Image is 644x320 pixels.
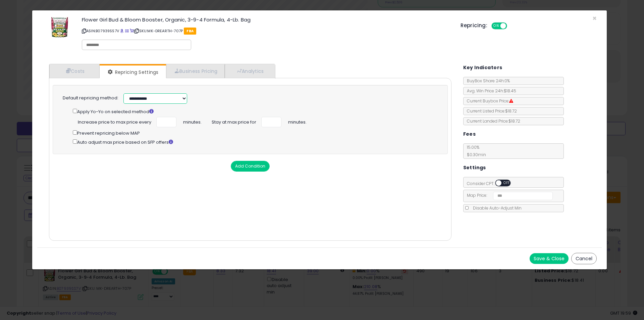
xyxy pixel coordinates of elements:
[501,180,512,186] span: OFF
[49,64,100,78] a: Costs
[82,26,450,36] p: ASIN: B07939SS7V | SKU: MK-DREARTH-707P
[184,28,196,35] span: FBA
[461,23,487,28] h5: Repricing:
[125,28,129,34] a: All offer listings
[130,28,133,34] a: Your listing only
[464,118,520,124] span: Current Landed Price: $18.72
[464,192,553,198] span: Map Price:
[50,17,70,37] img: 51L2VSfEQVL._SL60_.jpg
[464,144,486,157] span: 15.00 %
[183,117,202,126] span: minutes.
[592,13,597,23] span: ×
[212,117,256,126] span: Stay at max price for
[464,181,520,186] span: Consider CPT:
[530,253,569,264] button: Save & Close
[73,129,437,137] div: Prevent repricing below MAP
[78,117,151,126] span: Increase price to max price every
[73,107,437,115] div: Apply Yo-Yo on selected method
[463,130,476,138] h5: Fees
[225,64,274,78] a: Analytics
[231,161,270,172] button: Add Condition
[464,78,510,84] span: BuyBox Share 24h: 0%
[464,88,516,94] span: Avg. Win Price 24h: $18.45
[470,205,522,211] span: Disable Auto-Adjust Min
[506,23,517,29] span: OFF
[73,138,437,146] div: Auto adjust max price based on SFP offers
[464,108,517,114] span: Current Listed Price: $18.72
[463,164,486,172] h5: Settings
[100,65,165,79] a: Repricing Settings
[120,28,124,34] a: BuyBox page
[463,63,502,72] h5: Key Indicators
[166,64,225,78] a: Business Pricing
[63,95,118,101] label: Default repricing method:
[492,23,500,29] span: ON
[571,253,597,264] button: Cancel
[82,17,450,22] h3: Flower Girl Bud & Bloom Booster, Organic, 3-9-4 Formula, 4-Lb. Bag
[509,99,513,103] i: Suppressed Buy Box
[464,98,513,104] span: Current Buybox Price:
[464,152,486,157] span: $0.30 min
[288,117,307,126] span: minutes.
